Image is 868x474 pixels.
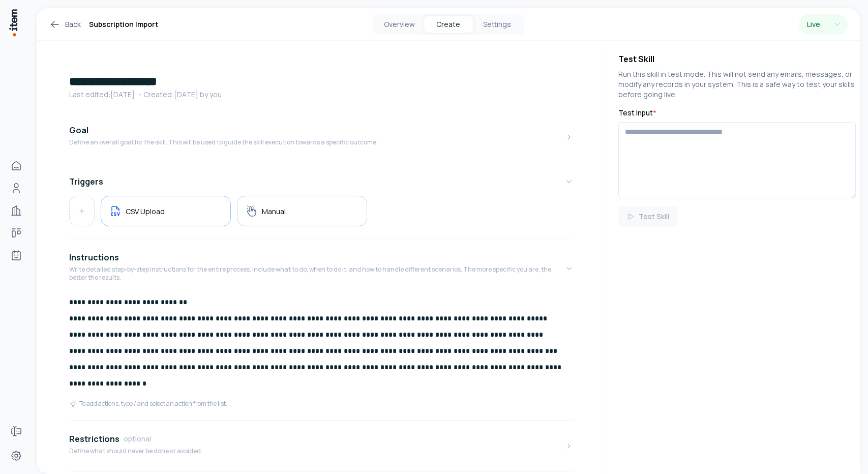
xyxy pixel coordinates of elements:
p: Define what should never be done or avoided. [69,447,202,455]
label: Test Input [618,108,856,118]
h4: Instructions [69,251,119,263]
a: Forms [6,421,26,441]
button: Overview [375,16,424,33]
a: Back [49,18,81,31]
p: Last edited: [DATE] ・Created: [DATE] by you [69,90,573,100]
h5: Manual [262,206,286,216]
a: Agents [6,245,26,265]
div: Triggers [69,196,573,234]
p: Write detailed step-by-step instructions for the entire process. Include what to do, when to do i... [69,265,565,282]
a: Companies [6,200,26,221]
button: RestrictionsoptionalDefine what should never be done or avoided. [69,425,573,467]
span: optional [124,434,151,444]
button: GoalDefine an overall goal for the skill. This will be used to guide the skill execution towards ... [69,116,573,159]
div: To add actions, type / and select an action from the list. [69,400,227,408]
a: Deals [6,223,26,243]
a: Settings [6,446,26,466]
h4: Restrictions [69,433,119,445]
a: Home [6,156,26,176]
div: InstructionsWrite detailed step-by-step instructions for the entire process. Include what to do, ... [69,294,573,416]
h4: Goal [69,124,88,136]
p: Define an overall goal for the skill. This will be used to guide the skill execution towards a sp... [69,138,378,146]
img: Item Brain Logo [8,8,18,37]
h5: CSV Upload [126,206,165,216]
h4: Test Skill [618,53,856,65]
button: Triggers [69,167,573,196]
button: Create [424,16,473,33]
a: People [6,178,26,198]
button: Settings [473,16,522,33]
h1: Subscription Import [89,18,158,31]
h4: Triggers [69,175,103,188]
button: InstructionsWrite detailed step-by-step instructions for the entire process. Include what to do, ... [69,243,573,294]
p: Run this skill in test mode. This will not send any emails, messages, or modify any records in yo... [618,69,856,100]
